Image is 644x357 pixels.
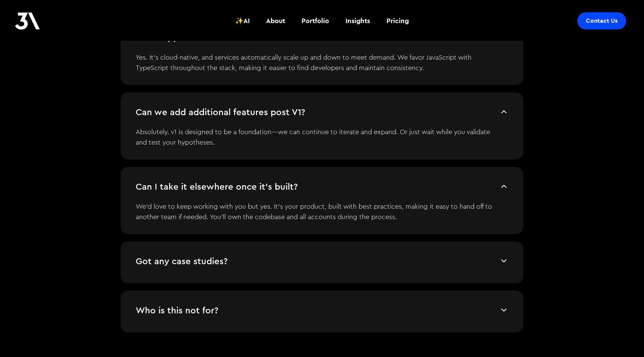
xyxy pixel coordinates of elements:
a: Insights [341,7,375,35]
a: Portfolio [297,7,334,35]
a: ✨AI [231,7,254,35]
strong: Can we add additional features post V1? [136,108,305,117]
div: Contact Us [586,17,618,25]
strong: Who is this not for? [136,306,218,315]
div: Insights [345,16,370,26]
a: Pricing [382,7,413,35]
a: About [262,7,290,35]
strong: Can I take it elsewhere once it's built? [136,183,298,192]
p: Yes. It's cloud-native, and services automatically scale up and down to meet demand. We favor Jav... [136,48,497,73]
p: Absolutely. v1 is designed to be a foundation—we can continue to iterate and expand. Or just wait... [136,122,497,148]
strong: Got any case studies? [136,257,228,266]
p: We'd love to keep working with you but yes. It’s your product, built with best practices, making ... [136,197,497,222]
div: Portfolio [302,16,329,26]
div: ✨AI [235,16,250,26]
a: Contact Us [577,12,626,29]
div: About [266,16,285,26]
strong: Is this application scalable? [136,34,250,42]
div: Pricing [386,16,409,26]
